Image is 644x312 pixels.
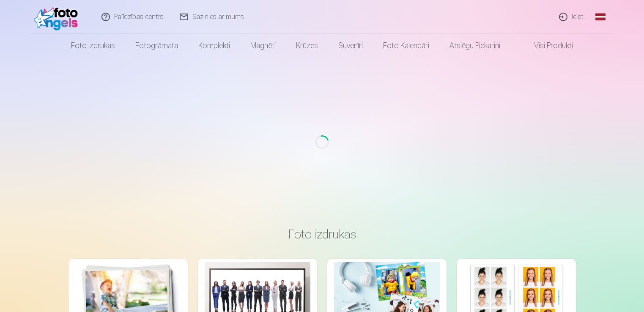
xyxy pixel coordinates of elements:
a: Komplekti [188,34,240,57]
h3: Foto izdrukas [75,227,569,242]
a: Foto izdrukas [61,34,125,57]
a: Suvenīri [328,34,373,57]
a: Foto kalendāri [373,34,439,57]
img: /fa1 [34,3,82,30]
a: Atslēgu piekariņi [439,34,510,57]
a: Fotogrāmata [125,34,188,57]
a: Krūzes [286,34,328,57]
a: Visi produkti [510,34,583,57]
a: Magnēti [240,34,286,57]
